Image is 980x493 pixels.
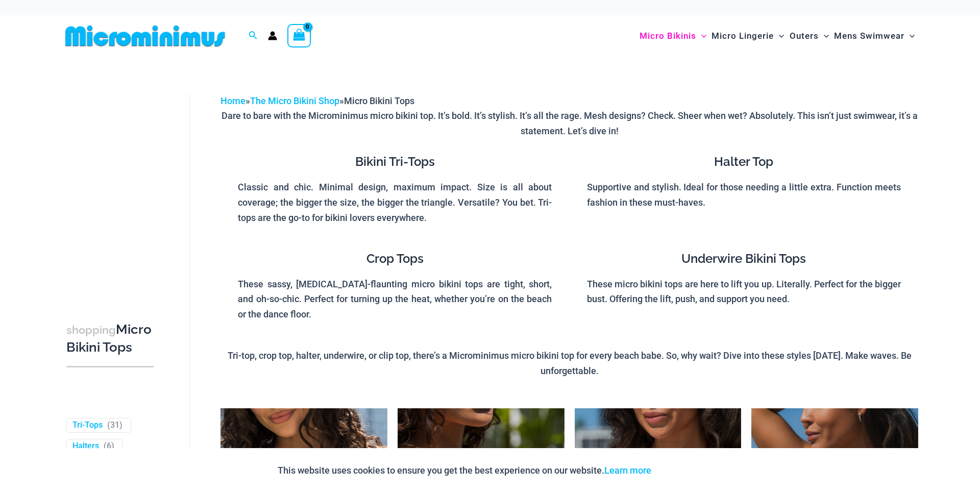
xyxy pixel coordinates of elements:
h4: Halter Top [587,155,901,169]
span: » » [220,95,414,106]
a: OutersMenu ToggleMenu Toggle [787,20,831,52]
a: Micro BikinisMenu ToggleMenu Toggle [637,20,709,52]
p: Dare to bare with the Microminimus micro bikini top. It’s bold. It’s stylish. It’s all the rage. ... [220,108,918,138]
a: The Micro Bikini Shop [250,95,339,106]
span: Mens Swimwear [834,23,904,49]
h4: Crop Tops [238,252,552,266]
a: Home [220,95,246,106]
a: Mens SwimwearMenu ToggleMenu Toggle [831,20,917,52]
a: Halters [72,441,99,452]
p: These sassy, [MEDICAL_DATA]-flaunting micro bikini tops are tight, short, and oh-so-chic. Perfect... [238,277,552,322]
h4: Bikini Tri-Tops [238,155,552,169]
span: Micro Bikinis [640,23,696,49]
a: View Shopping Cart, empty [287,24,311,47]
a: Tri-Tops [72,420,103,431]
a: Search icon link [249,30,258,42]
p: Classic and chic. Minimal design, maximum impact. Size is all about coverage; the bigger the size... [238,180,552,225]
span: Micro Bikini Tops [344,95,414,106]
p: These micro bikini tops are here to lift you up. Literally. Perfect for the bigger bust. Offering... [587,277,901,307]
span: Menu Toggle [774,23,784,49]
span: Micro Lingerie [712,23,774,49]
iframe: TrustedSite Certified [66,85,158,289]
span: 6 [107,441,111,451]
span: shopping [66,324,116,336]
span: ( ) [107,420,122,431]
img: MM SHOP LOGO FLAT [61,24,229,47]
span: Menu Toggle [904,23,915,49]
span: 31 [110,420,119,430]
p: Tri-top, crop top, halter, underwire, or clip top, there’s a Microminimus micro bikini top for ev... [220,348,918,378]
nav: Site Navigation [635,19,919,53]
a: Account icon link [268,31,277,40]
span: Outers [790,23,819,49]
p: Supportive and stylish. Ideal for those needing a little extra. Function meets fashion in these m... [587,180,901,210]
p: This website uses cookies to ensure you get the best experience on our website. [278,463,651,478]
button: Accept [659,458,702,483]
a: Learn more [604,465,651,476]
a: Micro LingerieMenu ToggleMenu Toggle [709,20,787,52]
span: Menu Toggle [696,23,706,49]
h3: Micro Bikini Tops [66,321,154,356]
h4: Underwire Bikini Tops [587,252,901,266]
span: ( ) [104,441,114,452]
span: Menu Toggle [819,23,829,49]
